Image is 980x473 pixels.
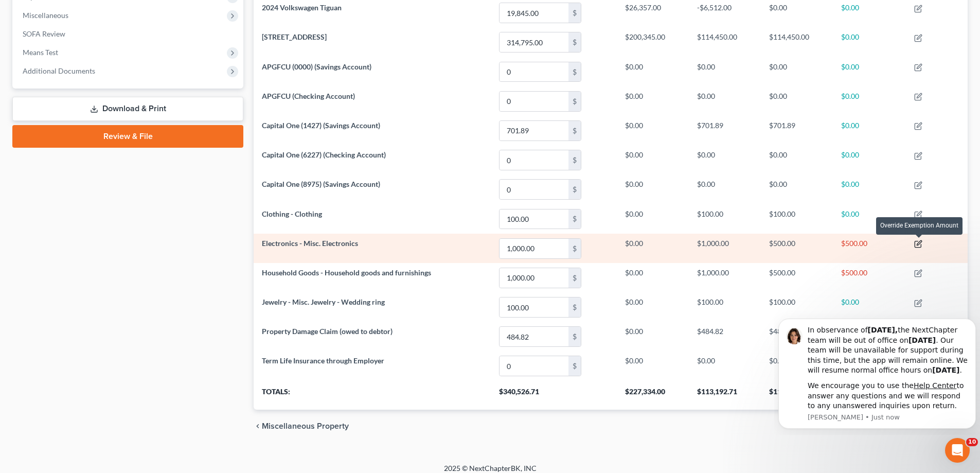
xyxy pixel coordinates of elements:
[500,32,568,52] input: 0.00
[761,381,833,410] th: $118,704.71
[761,292,833,322] td: $100.00
[500,121,568,141] input: 0.00
[761,145,833,174] td: $0.00
[262,239,358,248] span: Electronics - Misc. Electronics
[617,86,689,116] td: $0.00
[761,175,833,204] td: $0.00
[23,29,65,38] span: SOFA Review
[500,356,568,376] input: 0.00
[254,422,349,430] button: chevron_left Miscellaneous Property
[689,292,761,322] td: $100.00
[833,57,906,86] td: $0.00
[833,86,906,116] td: $0.00
[23,11,68,20] span: Miscellaneous
[254,381,490,410] th: Totals:
[945,438,970,463] iframe: Intercom live chat
[262,209,322,218] span: Clothing - Clothing
[761,263,833,292] td: $500.00
[500,62,568,82] input: 0.00
[617,381,689,410] th: $227,334.00
[568,3,581,23] div: $
[761,322,833,352] td: $484.82
[500,268,568,288] input: 0.00
[617,352,689,381] td: $0.00
[617,322,689,352] td: $0.00
[689,116,761,145] td: $701.89
[262,268,431,277] span: Household Goods - Household goods and furnishings
[689,234,761,263] td: $1,000.00
[262,422,349,430] span: Miscellaneous Property
[761,234,833,263] td: $500.00
[689,28,761,57] td: $114,450.00
[262,62,371,71] span: APGFCU (0000) (Savings Account)
[568,92,581,111] div: $
[833,234,906,263] td: $500.00
[500,297,568,317] input: 0.00
[568,356,581,376] div: $
[617,57,689,86] td: $0.00
[568,150,581,170] div: $
[617,116,689,145] td: $0.00
[617,204,689,234] td: $0.00
[568,239,581,258] div: $
[833,204,906,234] td: $0.00
[262,327,393,336] span: Property Damage Claim (owed to debtor)
[14,25,243,43] a: SOFA Review
[262,92,355,100] span: APGFCU (Checking Account)
[12,125,243,148] a: Review & File
[12,97,243,121] a: Download & Print
[689,57,761,86] td: $0.00
[568,180,581,199] div: $
[689,145,761,174] td: $0.00
[500,239,568,258] input: 0.00
[774,299,980,435] iframe: Intercom notifications message
[617,292,689,322] td: $0.00
[617,175,689,204] td: $0.00
[876,217,963,234] div: Override Exemption Amount
[254,422,262,430] i: chevron_left
[500,92,568,111] input: 0.00
[689,322,761,352] td: $484.82
[500,327,568,346] input: 0.00
[500,209,568,229] input: 0.00
[833,292,906,322] td: $0.00
[500,150,568,170] input: 0.00
[761,86,833,116] td: $0.00
[833,145,906,174] td: $0.00
[833,116,906,145] td: $0.00
[966,438,978,446] span: 10
[262,180,380,188] span: Capital One (8975) (Savings Account)
[761,204,833,234] td: $100.00
[262,32,327,41] span: [STREET_ADDRESS]
[568,32,581,52] div: $
[617,28,689,57] td: $200,345.00
[491,381,617,410] th: $340,526.71
[500,180,568,199] input: 0.00
[761,57,833,86] td: $0.00
[568,209,581,229] div: $
[617,145,689,174] td: $0.00
[761,116,833,145] td: $701.89
[689,86,761,116] td: $0.00
[833,28,906,57] td: $0.00
[833,175,906,204] td: $0.00
[262,3,342,12] span: 2024 Volkswagen Tiguan
[23,66,95,75] span: Additional Documents
[617,263,689,292] td: $0.00
[689,204,761,234] td: $100.00
[568,121,581,141] div: $
[689,175,761,204] td: $0.00
[262,150,386,159] span: Capital One (6227) (Checking Account)
[833,263,906,292] td: $500.00
[568,62,581,82] div: $
[262,121,380,130] span: Capital One (1427) (Savings Account)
